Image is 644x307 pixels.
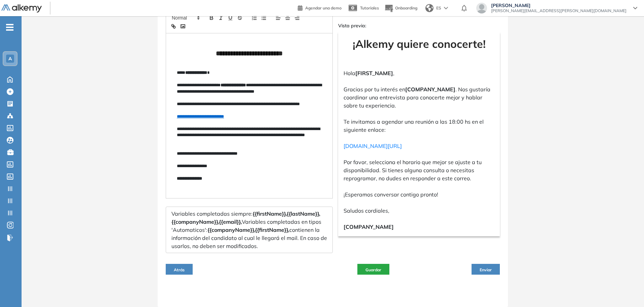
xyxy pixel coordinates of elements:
[166,207,333,253] div: Variables completadas siempre: Variables completadas en tipos 'Automaticos': contienen la informa...
[171,218,219,225] span: {{companyName}},
[491,8,626,13] span: [PERSON_NAME][EMAIL_ADDRESS][PERSON_NAME][DOMAIN_NAME]
[338,22,500,29] p: Vista previa:
[174,267,185,272] span: Atrás
[444,7,448,9] img: arrow
[480,267,492,272] span: Enviar
[344,190,494,198] p: ¡Esperamos conversar contigo pronto!
[344,85,494,110] p: Gracias por tu interés en . Nos gustaría coordinar una entrevista para conocerte mejor y hablar s...
[436,5,441,11] span: ES
[425,4,433,12] img: world
[344,158,494,182] p: Por favor, selecciona el horario que mejor se ajuste a tu disponibilidad. Si tienes alguna consul...
[610,275,644,307] div: Widget de chat
[344,118,494,134] p: Te invitamos a agendar una reunión a las 18:00 hs en el siguiente enlace:
[357,264,389,275] button: Guardar
[219,218,242,225] span: {{email}},
[344,223,394,230] strong: [COMPANY_NAME]
[610,275,644,307] iframe: Chat Widget
[360,5,379,10] span: Tutoriales
[344,207,494,215] p: Saludos cordiales,
[255,226,289,233] span: {{firstName}},
[472,264,500,275] button: Enviar
[287,210,320,217] span: {{lastName}},
[8,56,12,61] span: A
[405,86,455,93] strong: [COMPANY_NAME]
[6,27,13,28] i: -
[298,3,342,11] a: Agendar una demo
[384,1,417,16] button: Onboarding
[344,69,494,77] p: Hola ,
[1,4,42,13] img: Logo
[207,226,255,233] span: {{companyName}},
[355,70,393,76] strong: [FIRST_NAME]
[166,264,193,275] button: Atrás
[491,3,626,8] span: [PERSON_NAME]
[395,5,417,10] span: Onboarding
[365,267,381,272] span: Guardar
[305,5,342,10] span: Agendar una demo
[353,37,486,51] strong: ¡Alkemy quiere conocerte!
[253,210,287,217] span: {{firstName}},
[344,143,402,149] a: [DOMAIN_NAME][URL]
